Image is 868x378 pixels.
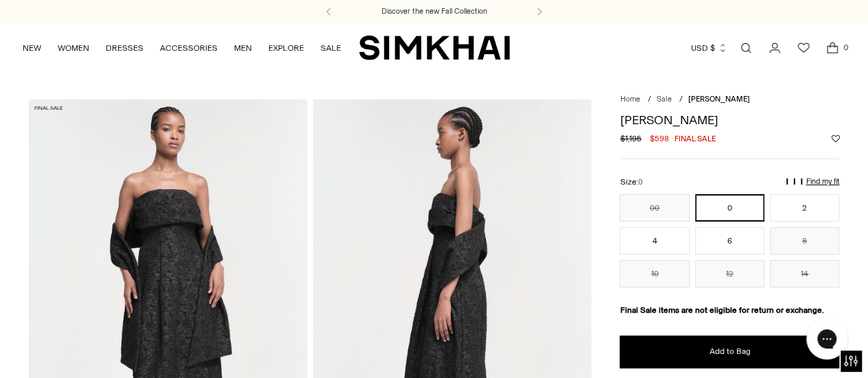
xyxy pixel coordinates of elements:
span: $598 [649,132,668,145]
span: 0 [839,41,852,54]
span: [PERSON_NAME] [688,95,749,104]
label: Size: [620,176,642,189]
a: WOMEN [58,33,89,63]
a: SIMKHAI [359,34,510,61]
button: 4 [620,227,689,255]
iframe: Sign Up via Text for Offers [11,326,138,367]
a: DRESSES [106,33,143,63]
a: Discover the new Fall Collection [382,6,487,17]
button: 0 [695,194,764,222]
button: 6 [695,227,764,255]
a: Home [620,95,640,104]
button: 00 [620,194,689,222]
button: 8 [770,227,839,255]
button: 2 [770,194,839,222]
button: Add to Bag [620,335,839,368]
s: $1,195 [620,132,641,145]
button: 14 [770,260,839,287]
a: Go to the account page [761,34,788,62]
div: / [679,94,682,106]
h1: [PERSON_NAME] [620,114,839,126]
a: SALE [320,33,341,63]
button: 12 [695,260,764,287]
button: Add to Wishlist [831,134,839,143]
a: Open cart modal [819,34,846,62]
a: MEN [234,33,252,63]
span: Add to Bag [709,346,750,357]
div: / [647,94,650,106]
a: Wishlist [790,34,817,62]
a: Open search modal [732,34,760,62]
a: Sale [656,95,671,104]
iframe: Gorgias live chat messenger [799,314,854,364]
strong: Final Sale items are not eligible for return or exchange. [620,305,823,315]
a: EXPLORE [268,33,304,63]
a: ACCESSORIES [160,33,218,63]
span: 0 [637,178,642,187]
nav: breadcrumbs [620,94,839,106]
a: NEW [23,33,41,63]
button: USD $ [691,33,727,63]
button: 10 [620,260,689,287]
